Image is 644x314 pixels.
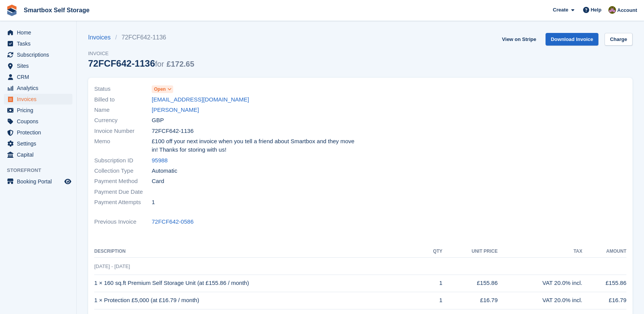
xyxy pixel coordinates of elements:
[4,138,72,149] a: menu
[617,7,637,14] span: Account
[94,167,152,175] span: Collection Type
[591,6,601,14] span: Help
[582,275,626,292] td: £155.86
[88,33,115,42] a: Invoices
[17,72,63,82] span: CRM
[17,149,63,160] span: Capital
[553,6,568,14] span: Create
[423,245,442,258] th: QTY
[4,38,72,49] a: menu
[152,106,199,114] a: [PERSON_NAME]
[17,116,63,127] span: Coupons
[498,296,582,305] div: VAT 20.0% incl.
[94,116,152,125] span: Currency
[582,245,626,258] th: Amount
[499,33,539,46] a: View on Stripe
[442,245,498,258] th: Unit Price
[152,156,168,165] a: 95988
[152,116,164,125] span: GBP
[546,33,599,46] a: Download Invoice
[17,105,63,116] span: Pricing
[17,38,63,49] span: Tasks
[4,149,72,160] a: menu
[152,95,249,104] a: [EMAIL_ADDRESS][DOMAIN_NAME]
[94,177,152,186] span: Payment Method
[605,33,633,46] a: Charge
[152,177,164,186] span: Card
[88,33,194,42] nav: breadcrumbs
[4,105,72,116] a: menu
[94,263,130,269] span: [DATE] - [DATE]
[4,61,72,71] a: menu
[88,58,194,69] div: 72FCF642-1136
[152,85,173,93] a: Open
[7,167,76,174] span: Storefront
[442,292,498,309] td: £16.79
[582,292,626,309] td: £16.79
[17,49,63,60] span: Subscriptions
[4,127,72,138] a: menu
[17,61,63,71] span: Sites
[154,86,166,93] span: Open
[4,94,72,105] a: menu
[94,156,152,165] span: Subscription ID
[94,198,152,207] span: Payment Attempts
[4,176,72,187] a: menu
[17,83,63,93] span: Analytics
[21,4,93,16] a: Smartbox Self Storage
[6,5,18,16] img: stora-icon-8386f47178a22dfd0bd8f6a31ec36ba5ce8667c1dd55bd0f319d3a0aa187defe.svg
[442,275,498,292] td: £155.86
[498,245,582,258] th: Tax
[4,27,72,38] a: menu
[94,127,152,136] span: Invoice Number
[155,60,164,68] span: for
[423,292,442,309] td: 1
[17,94,63,105] span: Invoices
[423,275,442,292] td: 1
[4,116,72,127] a: menu
[17,138,63,149] span: Settings
[152,198,155,207] span: 1
[94,275,423,292] td: 1 × 160 sq.ft Premium Self Storage Unit (at £155.86 / month)
[4,83,72,93] a: menu
[167,60,194,68] span: £172.65
[94,106,152,114] span: Name
[152,127,193,136] span: 72FCF642-1136
[152,167,177,175] span: Automatic
[152,137,356,154] span: £100 off your next invoice when you tell a friend about Smartbox and they move in! Thanks for sto...
[4,72,72,82] a: menu
[63,177,72,186] a: Preview store
[4,49,72,60] a: menu
[94,292,423,309] td: 1 × Protection £5,000 (at £16.79 / month)
[94,85,152,93] span: Status
[17,27,63,38] span: Home
[94,137,152,154] span: Memo
[152,218,193,226] a: 72FCF642-0586
[17,176,63,187] span: Booking Portal
[88,50,194,57] span: Invoice
[608,6,616,14] img: Kayleigh Devlin
[94,95,152,104] span: Billed to
[94,218,152,226] span: Previous Invoice
[17,127,63,138] span: Protection
[498,279,582,288] div: VAT 20.0% incl.
[94,188,152,196] span: Payment Due Date
[94,245,423,258] th: Description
